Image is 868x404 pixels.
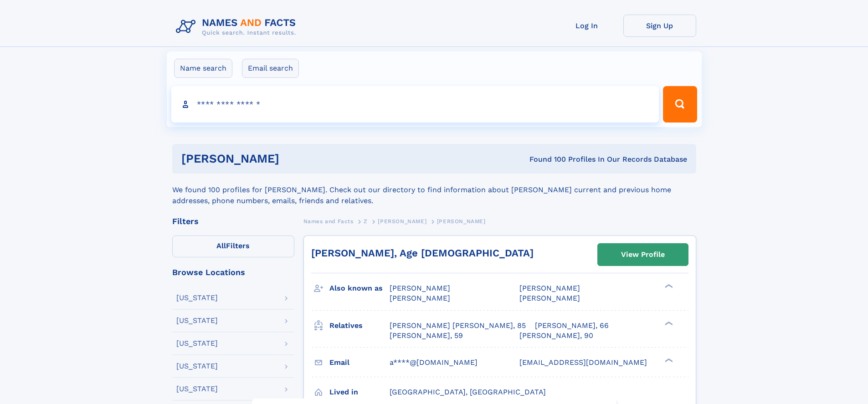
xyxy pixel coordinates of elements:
span: [GEOGRAPHIC_DATA], [GEOGRAPHIC_DATA] [390,388,546,396]
img: Logo Names and Facts [172,15,303,39]
span: Z [364,218,368,225]
a: View Profile [598,244,688,266]
div: ❯ [663,357,673,363]
a: Z [364,215,368,227]
div: Found 100 Profiles In Our Records Database [404,154,687,164]
div: ❯ [663,320,673,326]
a: [PERSON_NAME], 59 [390,331,463,341]
a: Log In [550,15,623,37]
a: Sign Up [623,15,696,37]
label: Email search [242,59,299,78]
div: [US_STATE] [176,385,218,393]
span: [PERSON_NAME] [390,294,450,302]
label: Name search [174,59,232,78]
a: [PERSON_NAME] [PERSON_NAME], 85 [390,321,526,331]
span: [PERSON_NAME] [378,218,426,225]
a: [PERSON_NAME] [378,215,426,227]
h3: Email [329,355,390,370]
div: We found 100 profiles for [PERSON_NAME]. Check out our directory to find information about [PERSO... [172,174,696,206]
span: [PERSON_NAME] [519,284,580,292]
label: Filters [172,235,294,257]
a: [PERSON_NAME], 66 [535,321,609,331]
span: [PERSON_NAME] [390,284,450,292]
span: [PERSON_NAME] [437,218,486,225]
div: [US_STATE] [176,294,218,302]
span: All [216,241,226,250]
div: [US_STATE] [176,340,218,347]
a: Names and Facts [303,215,354,227]
div: ❯ [663,283,673,289]
input: search input [171,86,659,123]
h3: Lived in [329,384,390,400]
div: Filters [172,217,294,225]
div: Browse Locations [172,268,294,276]
div: [US_STATE] [176,317,218,324]
button: Search Button [663,86,697,123]
h3: Relatives [329,318,390,333]
h3: Also known as [329,281,390,296]
div: [US_STATE] [176,363,218,370]
a: [PERSON_NAME], 90 [519,331,593,341]
a: [PERSON_NAME], Age [DEMOGRAPHIC_DATA] [311,247,534,259]
div: View Profile [621,244,665,265]
span: [EMAIL_ADDRESS][DOMAIN_NAME] [519,358,647,367]
span: [PERSON_NAME] [519,294,580,302]
h1: [PERSON_NAME] [181,153,405,164]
